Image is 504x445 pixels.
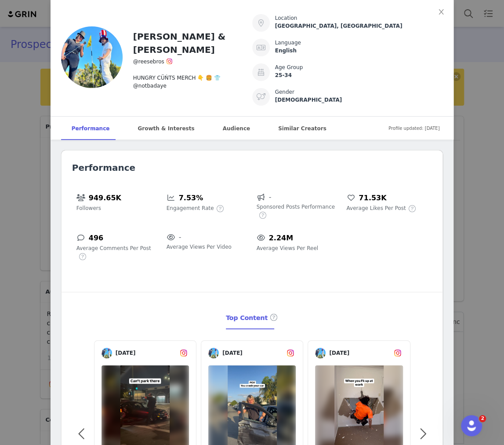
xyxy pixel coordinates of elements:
span: @reesebros [133,59,164,65]
h5: 496 [89,232,103,244]
h2: [PERSON_NAME] & [PERSON_NAME] [133,30,242,56]
div: Similar Creators [268,117,337,140]
span: [DATE] [326,349,392,357]
span: Followers [76,204,101,212]
div: Performance [61,117,120,140]
img: v2 [102,348,112,358]
span: Engagement Rate [167,204,214,212]
div: Language [275,39,443,47]
div: English [275,47,443,55]
div: 25-34 [275,71,443,79]
img: instagram.svg [166,58,173,65]
h5: 71.53K [359,192,386,204]
h5: 949.65K [89,192,121,204]
div: Growth & Interests [127,117,205,140]
body: Rich Text Area. Press ALT-0 for help. [7,7,248,17]
h2: Performance [72,161,432,174]
span: Average Comments Per Post [76,244,151,252]
iframe: Intercom live chat [461,415,482,436]
span: - [268,192,271,202]
div: Gender [275,88,443,96]
div: Age Group [275,63,443,71]
span: Sponsored Posts Performance [256,203,334,211]
div: HUNGRY CÜŃTS MERCH 👇 🍔 👕 @notbadaye [133,67,242,90]
i: icon: close [438,8,445,15]
img: instagram.svg [180,349,188,357]
img: instagram.svg [394,349,402,357]
span: 2 [479,415,486,422]
img: v2 [61,26,123,88]
span: Average Likes Per Post [346,204,406,212]
h5: 7.53% [179,192,203,204]
div: Location [275,14,443,22]
span: - [179,232,181,243]
span: Average Views Per Reel [256,244,318,252]
div: Audience [212,117,261,140]
img: v2 [208,348,219,358]
img: instagram.svg [286,349,294,357]
h5: 2.24M [268,232,293,244]
div: Top Content [226,307,278,330]
span: [DATE] [219,349,285,357]
div: [GEOGRAPHIC_DATA], [GEOGRAPHIC_DATA] [275,22,443,30]
div: [DEMOGRAPHIC_DATA] [275,96,443,104]
span: Average Views Per Video [167,243,232,251]
img: v2 [315,348,326,358]
span: Profile updated: [DATE] [388,118,439,138]
span: [DATE] [112,349,178,357]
